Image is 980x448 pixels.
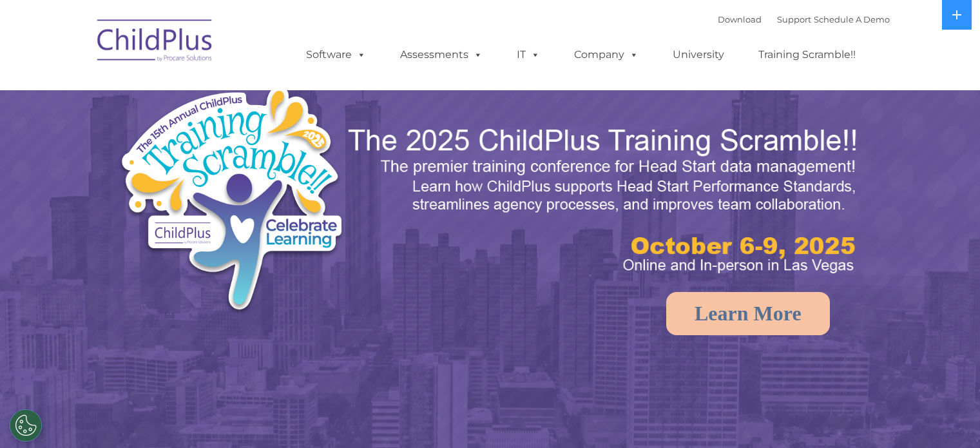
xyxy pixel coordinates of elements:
[777,14,811,24] a: Support
[561,42,651,68] a: Company
[745,42,869,68] a: Training Scramble!!
[718,14,890,24] font: |
[91,10,220,75] img: ChildPlus by Procare Solutions
[718,14,762,24] a: Download
[293,42,379,68] a: Software
[387,42,495,68] a: Assessments
[504,42,553,68] a: IT
[660,42,737,68] a: University
[814,14,890,24] a: Schedule A Demo
[666,292,830,335] a: Learn More
[10,409,42,442] button: Cookies Settings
